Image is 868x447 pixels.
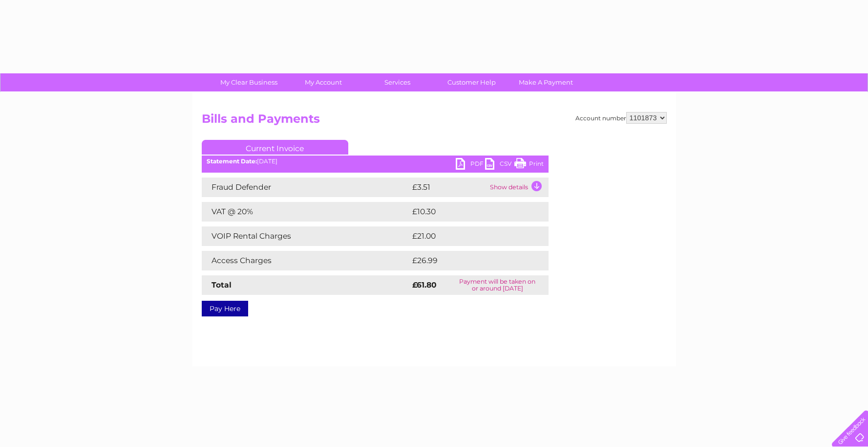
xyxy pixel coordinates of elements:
td: Fraud Defender [202,178,410,197]
h2: Bills and Payments [202,112,667,131]
td: £10.30 [410,202,528,222]
div: [DATE] [202,158,549,165]
a: Print [514,158,544,172]
b: Statement Date: [207,157,257,165]
td: VOIP Rental Charges [202,226,410,246]
td: £3.51 [410,178,487,197]
strong: Total [212,280,232,290]
a: Make A Payment [506,73,586,91]
a: My Account [283,73,363,91]
a: Services [357,73,438,91]
a: CSV [485,158,514,172]
td: Access Charges [202,251,410,270]
td: Payment will be taken on or around [DATE] [446,275,549,295]
td: Show details [487,178,549,197]
a: PDF [456,158,485,172]
a: Customer Help [431,73,512,91]
a: Pay Here [202,301,248,316]
td: £26.99 [410,251,529,270]
td: VAT @ 20% [202,202,410,222]
a: My Clear Business [209,73,289,91]
div: Account number [575,112,667,124]
strong: £61.80 [412,280,437,290]
td: £21.00 [410,226,528,246]
a: Current Invoice [202,140,348,155]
